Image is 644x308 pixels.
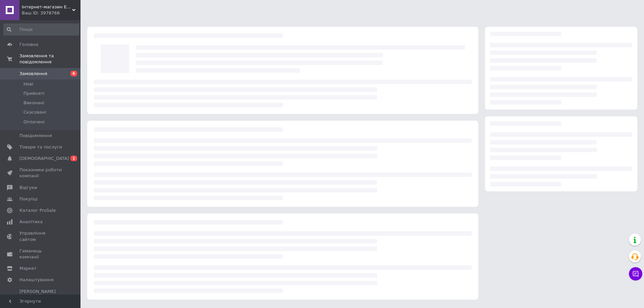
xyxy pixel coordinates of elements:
span: Управління сайтом [19,230,62,242]
span: [DEMOGRAPHIC_DATA] [19,156,69,162]
span: Покупці [19,196,38,202]
span: Замовлення [19,71,47,77]
span: Скасовані [23,109,46,115]
span: Оплачені [23,119,45,125]
span: 6 [70,71,77,76]
span: Головна [19,42,38,48]
input: Пошук [3,23,79,36]
span: Маркет [19,265,37,271]
button: Чат з покупцем [629,267,642,281]
span: Інтернет-магазин Evgitech [22,4,72,10]
span: Замовлення та повідомлення [19,53,80,65]
span: Виконані [23,100,44,106]
span: [PERSON_NAME] та рахунки [19,289,62,307]
span: Каталог ProSale [19,207,56,213]
span: Налаштування [19,277,54,283]
div: Ваш ID: 3978766 [22,10,80,16]
span: Гаманець компанії [19,248,62,260]
span: 1 [70,156,77,161]
span: Повідомлення [19,133,52,139]
span: Відгуки [19,185,37,191]
span: Прийняті [23,90,44,97]
span: Товари та послуги [19,144,62,150]
span: Показники роботи компанії [19,167,62,179]
span: Аналітика [19,219,43,225]
span: Нові [23,81,33,87]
